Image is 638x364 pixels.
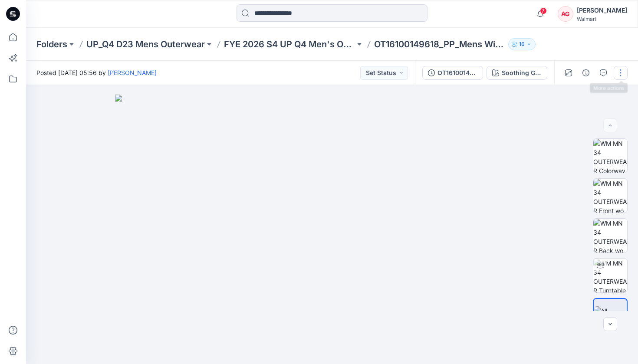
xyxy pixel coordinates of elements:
button: 16 [508,38,536,50]
span: Posted [DATE] 05:56 by [36,68,157,77]
span: 7 [540,7,547,14]
button: Soothing Grey [487,66,547,80]
img: WM MN 34 OUTERWEAR Front wo Avatar [593,179,627,213]
img: WM MN 34 OUTERWEAR Back wo Avatar [593,219,627,253]
a: FYE 2026 S4 UP Q4 Men's Outerwear [224,38,355,50]
a: UP_Q4 D23 Mens Outerwear [86,38,205,50]
p: 16 [519,39,525,49]
button: Details [579,66,593,80]
div: AG [558,6,573,22]
div: OT16100149618_PP_Mens Wind Breaker Jacket [437,68,477,78]
a: Folders [36,38,67,50]
img: WM MN 34 OUTERWEAR Colorway wo Avatar [593,139,627,173]
img: All colorways [594,306,627,325]
a: [PERSON_NAME] [108,69,157,76]
div: Soothing Grey [502,68,542,78]
div: Walmart [577,16,627,22]
p: OT16100149618_PP_Mens Wind Breaker Jacket_ [374,38,505,50]
img: WM MN 34 OUTERWEAR Turntable with Avatar [593,259,627,292]
div: [PERSON_NAME] [577,5,627,16]
button: OT16100149618_PP_Mens Wind Breaker Jacket [422,66,483,80]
